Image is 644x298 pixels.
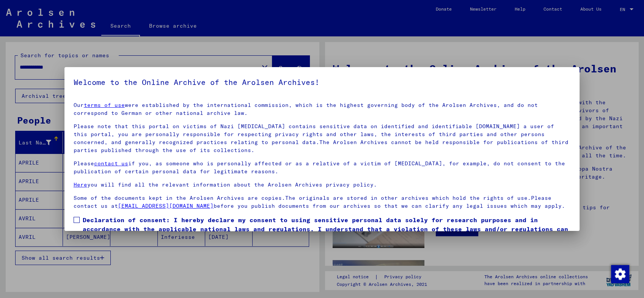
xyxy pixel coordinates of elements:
img: Change consent [611,265,629,283]
a: Here [74,181,87,188]
h5: Welcome to the Online Archive of the Arolsen Archives! [74,76,570,88]
a: [EMAIL_ADDRESS][DOMAIN_NAME] [118,202,214,209]
p: you will find all the relevant information about the Arolsen Archives privacy policy. [74,181,570,189]
p: Some of the documents kept in the Arolsen Archives are copies.The originals are stored in other a... [74,194,570,210]
span: Declaration of consent: I hereby declare my consent to using sensitive personal data solely for r... [83,215,570,243]
p: Our were established by the international commission, which is the highest governing body of the ... [74,101,570,117]
a: contact us [94,160,128,167]
p: Please if you, as someone who is personally affected or as a relative of a victim of [MEDICAL_DAT... [74,160,570,176]
a: terms of use [84,102,125,108]
div: Change consent [611,265,629,283]
p: Please note that this portal on victims of Nazi [MEDICAL_DATA] contains sensitive data on identif... [74,122,570,154]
